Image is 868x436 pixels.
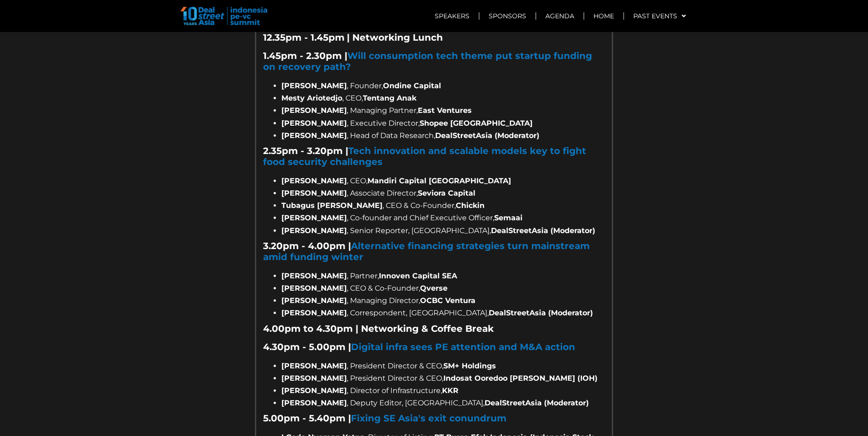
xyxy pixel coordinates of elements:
[489,308,593,317] strong: DealStreetAsia (Moderator)
[281,92,605,104] li: , CEO,
[281,386,347,395] strong: [PERSON_NAME]
[281,104,605,117] li: , Managing Partner,
[281,372,605,384] li: , President Director & CEO,
[281,270,605,282] li: , Partner,
[281,374,347,383] strong: [PERSON_NAME]
[420,296,475,305] strong: OCBC Ventura
[363,94,416,102] strong: Tentang Anak
[367,176,511,185] strong: Mandiri Capital [GEOGRAPHIC_DATA]
[420,284,447,292] strong: Qverse
[426,5,479,27] a: Speakers
[281,397,605,409] li: , Deputy Editor, [GEOGRAPHIC_DATA],
[281,119,347,128] b: [PERSON_NAME]
[263,145,586,167] a: Tech innovation and scalable models key to fight food security challenges
[263,413,351,424] strong: 5.00pm - 5.40pm |
[281,106,347,115] strong: [PERSON_NAME]
[584,5,623,27] a: Home
[281,224,605,237] li: , Senior Reporter, [GEOGRAPHIC_DATA],
[281,80,605,92] li: , Founder,
[263,323,494,334] strong: 4.00pm to 4.30pm | Networking & Coffee Break
[418,189,475,197] strong: Seviora Capital
[351,413,507,424] a: Fixing SE Asia's exit conundrum
[435,131,539,140] span: DealStreetAsia (Moderator)
[480,5,535,27] a: Sponsors
[263,240,590,262] strong: 3.20pm - 4.00pm |
[456,201,485,210] strong: Chickin
[281,94,342,102] strong: Mesty Ariotedjo
[281,176,347,185] strong: [PERSON_NAME]
[494,213,523,222] b: Semaai
[281,360,605,372] li: , President Director & CEO,
[379,271,457,280] strong: Innoven Capital SEA
[281,284,347,292] strong: [PERSON_NAME]
[281,201,383,210] strong: Tubagus [PERSON_NAME]
[281,362,347,370] strong: [PERSON_NAME]
[281,212,605,224] li: , Co-founder and Chief Executive Officer,
[281,117,605,129] li: , Executive Director,
[281,129,605,142] li: , Head of Data Research,
[281,294,605,307] li: , Managing Director,
[281,189,347,197] strong: [PERSON_NAME]
[281,199,605,212] li: , CEO & Co-Founder,
[281,131,347,140] span: [PERSON_NAME]
[281,226,347,235] strong: [PERSON_NAME]
[351,341,575,352] a: Digital infra sees PE attention and M&A action
[263,240,590,262] a: Alternative financing strategies turn mainstream amid funding winter
[443,374,598,383] strong: Indosat Ooredoo [PERSON_NAME] (IOH)
[281,399,347,407] strong: [PERSON_NAME]
[536,5,583,27] a: Agenda
[281,296,347,305] strong: [PERSON_NAME]
[420,119,533,128] strong: Shopee [GEOGRAPHIC_DATA]
[281,384,605,397] li: , Director of Infrastructure,
[485,399,589,407] strong: DealStreetAsia (Moderator)
[281,307,605,319] li: , Correspondent, [GEOGRAPHIC_DATA],
[263,50,592,72] strong: 1.45pm - 2.30pm |
[263,50,592,72] a: Will consumption tech theme put startup funding on recovery path?
[281,81,347,90] strong: [PERSON_NAME]
[491,226,595,235] strong: DealStreetAsia (Moderator)
[418,106,472,115] strong: East Ventures
[347,32,443,43] strong: | Networking Lunch
[263,145,348,156] b: 2.35pm - 3.20pm |
[263,341,351,352] b: 4.30pm - 5.00pm |
[281,308,347,317] strong: [PERSON_NAME]
[263,32,345,43] b: 12.35pm - 1.45pm
[281,187,605,199] li: , Associate Director,
[281,213,347,222] b: [PERSON_NAME]
[281,175,605,187] li: , CEO,
[281,282,605,294] li: , CEO & Co-Founder,
[383,81,441,90] strong: Ondine Capital
[443,362,496,370] strong: SM+ Holdings
[624,5,695,27] a: Past Events
[281,271,347,280] strong: [PERSON_NAME]
[442,386,458,395] strong: KKR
